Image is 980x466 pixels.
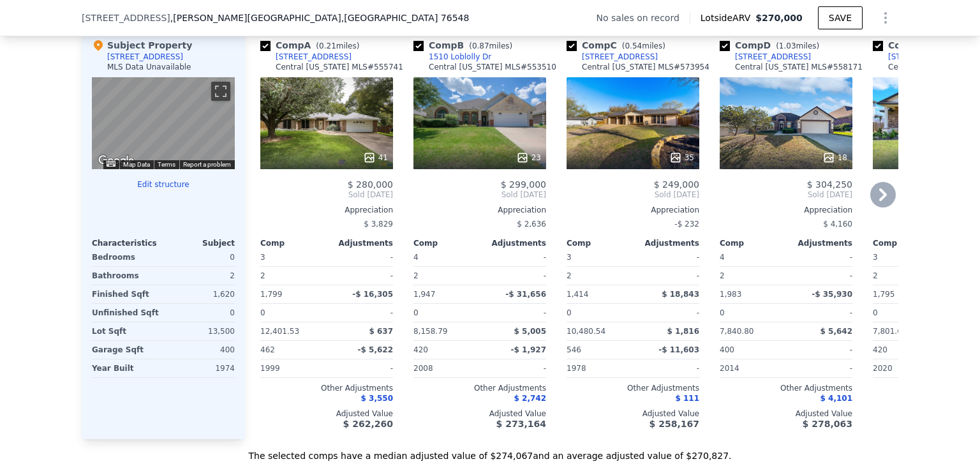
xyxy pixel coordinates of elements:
[720,253,725,262] span: 4
[720,409,852,419] div: Adjusted Value
[720,308,725,317] span: 0
[92,39,192,52] div: Subject Property
[413,327,447,336] span: 8,158.79
[260,308,265,317] span: 0
[464,41,517,50] span: ( miles)
[472,41,489,50] span: 0.87
[720,290,741,299] span: 1,983
[516,151,541,164] div: 23
[812,290,852,299] span: -$ 35,930
[95,153,137,169] a: Open this area in Google Maps (opens a new window)
[779,41,796,50] span: 1.03
[873,290,895,299] span: 1,795
[635,304,699,322] div: -
[170,11,470,24] span: , [PERSON_NAME][GEOGRAPHIC_DATA]
[720,39,824,52] div: Comp D
[567,290,588,299] span: 1,414
[786,238,852,248] div: Adjustments
[567,238,633,248] div: Comp
[675,394,699,403] span: $ 111
[789,341,852,359] div: -
[260,290,282,299] span: 1,799
[720,52,811,62] a: [STREET_ADDRESS]
[635,248,699,266] div: -
[480,238,546,248] div: Adjustments
[873,238,939,248] div: Comp
[260,52,352,62] a: [STREET_ADDRESS]
[92,304,161,322] div: Unfinished Sqft
[789,267,852,285] div: -
[482,248,546,266] div: -
[873,345,887,354] span: 420
[789,248,852,266] div: -
[658,345,699,354] span: -$ 11,603
[166,248,235,266] div: 0
[720,238,786,248] div: Comp
[358,345,393,354] span: -$ 5,622
[818,6,863,29] button: SAVE
[166,285,235,303] div: 1,620
[496,419,546,429] span: $ 273,164
[597,11,690,24] div: No sales on record
[822,151,847,164] div: 18
[567,345,581,354] span: 546
[582,62,709,72] div: Central [US_STATE] MLS # 573954
[92,341,161,359] div: Garage Sqft
[873,327,907,336] span: 7,801.60
[123,160,150,169] button: Map Data
[413,205,546,215] div: Appreciation
[260,409,393,419] div: Adjusted Value
[413,290,435,299] span: 1,947
[260,345,275,354] span: 462
[260,267,324,285] div: 2
[873,39,976,52] div: Comp E
[343,419,393,429] span: $ 262,260
[567,383,699,393] div: Other Adjustments
[720,359,783,377] div: 2014
[635,267,699,285] div: -
[413,190,546,200] span: Sold [DATE]
[166,304,235,322] div: 0
[803,419,852,429] span: $ 278,063
[807,179,852,190] span: $ 304,250
[341,13,470,23] span: , [GEOGRAPHIC_DATA] 76548
[363,151,388,164] div: 41
[413,39,517,52] div: Comp B
[567,359,630,377] div: 1978
[327,238,393,248] div: Adjustments
[755,13,803,23] span: $270,000
[567,205,699,215] div: Appreciation
[633,238,699,248] div: Adjustments
[567,190,699,200] span: Sold [DATE]
[650,419,699,429] span: $ 258,167
[482,304,546,322] div: -
[211,82,230,101] button: Toggle fullscreen view
[505,290,546,299] span: -$ 31,656
[501,179,546,190] span: $ 299,000
[413,238,480,248] div: Comp
[517,220,546,229] span: $ 2,636
[873,52,964,62] a: [STREET_ADDRESS]
[873,308,878,317] span: 0
[413,345,428,354] span: 420
[514,394,546,403] span: $ 2,742
[567,409,699,419] div: Adjusted Value
[720,345,734,354] span: 400
[873,267,937,285] div: 2
[95,153,137,169] img: Google
[92,238,163,248] div: Characteristics
[413,409,546,419] div: Adjusted Value
[823,220,852,229] span: $ 4,160
[107,62,191,72] div: MLS Data Unavailable
[429,62,556,72] div: Central [US_STATE] MLS # 553510
[364,220,393,229] span: $ 3,829
[820,394,852,403] span: $ 4,101
[873,253,878,262] span: 3
[674,220,699,229] span: -$ 232
[260,238,327,248] div: Comp
[92,285,161,303] div: Finished Sqft
[511,345,546,354] span: -$ 1,927
[92,179,235,190] button: Edit structure
[329,267,393,285] div: -
[720,383,852,393] div: Other Adjustments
